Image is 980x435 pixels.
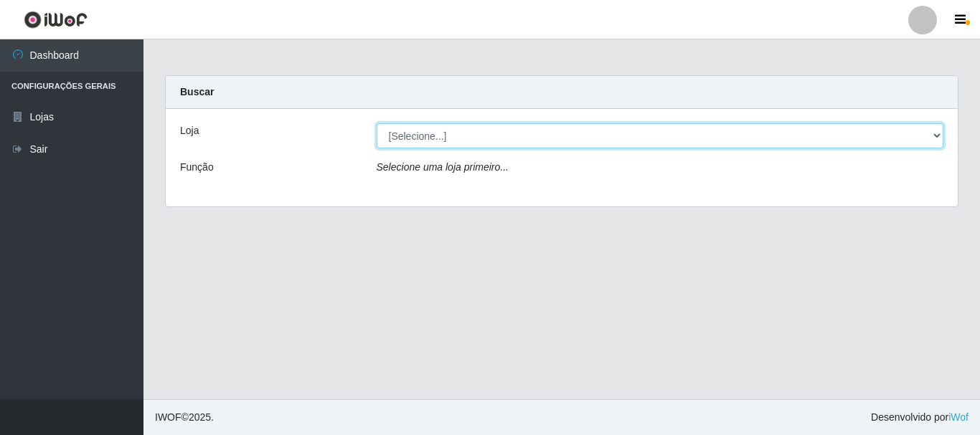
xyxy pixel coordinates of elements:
[180,123,199,138] label: Loja
[24,11,88,29] img: CoreUI Logo
[180,160,214,175] label: Função
[180,86,214,97] strong: Buscar
[871,410,969,425] span: Desenvolvido por
[377,161,509,173] i: Selecione uma loja primeiro...
[155,411,182,423] span: IWOF
[155,410,214,425] span: © 2025 .
[948,411,969,423] a: iWof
